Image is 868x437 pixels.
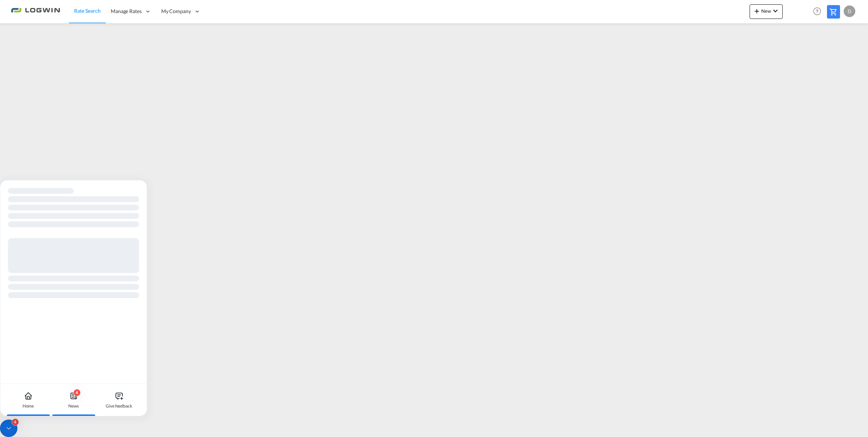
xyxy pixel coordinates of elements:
[11,3,60,20] img: 2761ae10d95411efa20a1f5e0282d2d7.png
[161,8,191,15] span: My Company
[753,7,761,15] md-icon: icon-plus 400-fg
[811,5,827,18] div: Help
[771,7,780,15] md-icon: icon-chevron-down
[844,5,855,17] div: D
[753,8,780,14] span: New
[750,4,783,19] button: icon-plus 400-fgNewicon-chevron-down
[811,5,823,17] span: Help
[111,8,142,15] span: Manage Rates
[74,8,101,14] span: Rate Search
